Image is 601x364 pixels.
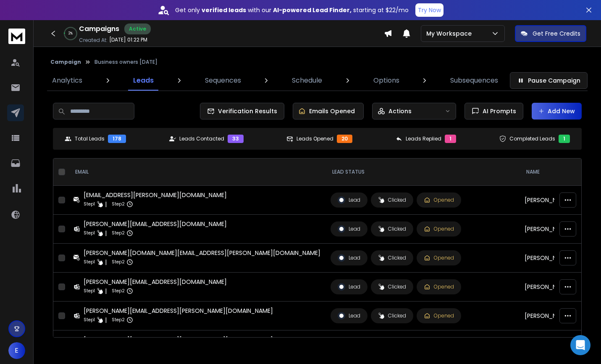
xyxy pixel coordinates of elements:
[84,316,95,324] p: Step 1
[124,23,151,34] div: Active
[418,6,441,14] p: Try Now
[559,135,570,143] div: 1
[84,307,273,315] div: [PERSON_NAME][EMAIL_ADDRESS][PERSON_NAME][DOMAIN_NAME]
[84,220,227,228] div: [PERSON_NAME][EMAIL_ADDRESS][DOMAIN_NAME]
[406,135,441,142] p: Leads Replied
[570,335,591,355] div: Open Intercom Messenger
[338,254,360,262] div: Lead
[133,75,154,86] p: Leads
[287,70,327,91] a: Schedule
[533,29,580,38] p: Get Free Credits
[520,302,598,330] td: [PERSON_NAME] Ctp Aif
[109,36,147,43] p: [DATE] 01:22 PM
[515,25,586,42] button: Get Free Credits
[338,196,360,204] div: Lead
[297,135,333,142] p: Leads Opened
[50,59,81,65] button: Campaign
[426,29,475,38] p: My Workspace
[112,316,125,324] p: Step 2
[75,135,105,142] p: Total Leads
[202,6,246,14] strong: verified leads
[84,249,320,257] div: [PERSON_NAME][DOMAIN_NAME][EMAIL_ADDRESS][PERSON_NAME][DOMAIN_NAME]
[520,273,598,302] td: [PERSON_NAME]
[105,200,107,208] p: |
[309,107,355,115] p: Emails Opened
[84,278,227,286] div: [PERSON_NAME][EMAIL_ADDRESS][DOMAIN_NAME]
[105,258,107,266] p: |
[378,226,406,232] div: Clicked
[205,75,241,86] p: Sequences
[325,159,520,186] th: LEAD STATUS
[424,255,454,261] div: Opened
[337,135,352,143] div: 20
[378,197,406,203] div: Clicked
[8,342,25,359] button: E
[79,24,119,34] h1: Campaigns
[378,312,406,319] div: Clicked
[273,6,352,14] strong: AI-powered Lead Finder,
[450,75,498,86] p: Subsequences
[520,244,598,273] td: [PERSON_NAME]
[105,287,107,295] p: |
[415,3,444,17] button: Try Now
[368,70,404,91] a: Options
[112,200,125,208] p: Step 2
[445,70,503,91] a: Subsequences
[105,229,107,237] p: |
[84,200,95,208] p: Step 1
[509,135,555,142] p: Completed Leads
[68,159,325,186] th: EMAIL
[378,255,406,261] div: Clicked
[175,6,409,14] p: Get only with our starting at $22/mo
[424,226,454,232] div: Opened
[200,70,246,91] a: Sequences
[94,59,157,65] p: Business owners [DATE]
[228,135,244,143] div: 33
[68,31,73,36] p: 2 %
[84,258,95,266] p: Step 1
[388,107,412,115] p: Actions
[373,75,399,86] p: Options
[378,283,406,290] div: Clicked
[520,186,598,215] td: [PERSON_NAME]
[424,312,454,319] div: Opened
[128,70,159,91] a: Leads
[510,72,588,89] button: Pause Campaign
[47,70,87,91] a: Analytics
[112,287,125,295] p: Step 2
[112,229,125,237] p: Step 2
[520,330,598,359] td: [PERSON_NAME]
[445,135,456,143] div: 1
[179,135,224,142] p: Leads Contacted
[520,159,598,186] th: NAME
[424,283,454,290] div: Opened
[84,229,95,237] p: Step 1
[84,191,227,199] div: [EMAIL_ADDRESS][PERSON_NAME][DOMAIN_NAME]
[424,197,454,203] div: Opened
[465,103,523,120] button: AI Prompts
[200,103,284,120] button: Verification Results
[108,135,126,143] div: 178
[79,37,108,44] p: Created At:
[52,75,82,86] p: Analytics
[292,75,322,86] p: Schedule
[479,107,516,115] span: AI Prompts
[8,29,25,44] img: logo
[84,335,273,344] div: [PERSON_NAME][EMAIL_ADDRESS][PERSON_NAME][DOMAIN_NAME]
[338,225,360,233] div: Lead
[84,287,95,295] p: Step 1
[215,107,277,115] span: Verification Results
[520,215,598,244] td: [PERSON_NAME]
[105,316,107,324] p: |
[532,103,582,120] button: Add New
[338,283,360,291] div: Lead
[112,258,125,266] p: Step 2
[338,312,360,320] div: Lead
